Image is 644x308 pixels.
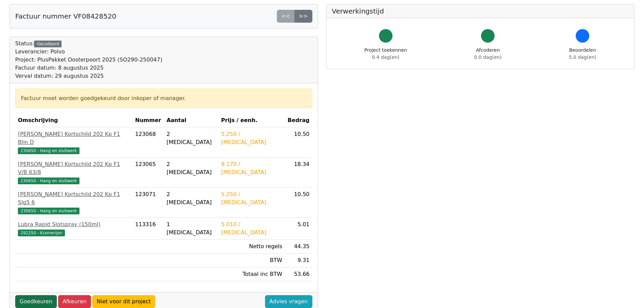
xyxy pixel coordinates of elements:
span: 292250 - Kramerijen [18,230,65,236]
a: [PERSON_NAME] Kortschild 202 Kp F1 Blin D230650 - Hang en sluitwerk [18,130,130,155]
td: BTW [218,254,285,267]
div: Gecodeerd [34,41,62,47]
th: Prijs / eenh. [218,114,285,127]
div: [PERSON_NAME] Kortschild 202 Kp F1 V/B 63/8 [18,160,130,176]
span: 5.0 dag(en) [569,54,596,60]
h5: Factuur nummer VF08428520 [15,12,116,20]
div: 2 [MEDICAL_DATA] [167,160,216,176]
td: 113316 [133,218,164,240]
td: 10.50 [285,188,312,218]
span: 0.0 dag(en) [474,54,502,60]
a: Advies vragen [265,295,312,308]
div: 5.010 / [MEDICAL_DATA] [221,220,282,237]
a: Goedkeuren [15,295,57,308]
span: 230650 - Hang en sluitwerk [18,208,79,214]
div: 2 [MEDICAL_DATA] [167,130,216,146]
div: Project toekennen [364,47,407,61]
a: [PERSON_NAME] Kortschild 202 Kp F1 V/B 63/8230650 - Hang en sluitwerk [18,160,130,185]
div: Beoordelen [569,47,596,61]
div: [PERSON_NAME] Kortschild 202 Kp F1 Blin D [18,130,130,146]
td: 10.50 [285,127,312,158]
span: 230650 - Hang en sluitwerk [18,177,79,184]
div: Verval datum: 29 augustus 2025 [15,72,162,80]
td: 5.01 [285,218,312,240]
div: [PERSON_NAME] Kortschild 202 Kp F1 Slg5 6 [18,190,130,207]
div: Lubra Rapid Slotspray (150ml) [18,220,130,229]
a: Lubra Rapid Slotspray (150ml)292250 - Kramerijen [18,220,130,237]
td: 18.34 [285,158,312,188]
a: Afkeuren [58,295,91,308]
td: 44.35 [285,240,312,254]
a: Niet voor dit project [92,295,155,308]
div: Afcoderen [474,47,502,61]
th: Nummer [133,114,164,127]
span: 230650 - Hang en sluitwerk [18,147,79,154]
td: 123071 [133,188,164,218]
div: 1 [MEDICAL_DATA] [167,220,216,237]
th: Bedrag [285,114,312,127]
h5: Verwerkingstijd [332,7,629,15]
div: Project: PlusPakket Oosterpoort 2025 (SO290-250047) [15,56,162,64]
th: Omschrijving [15,114,133,127]
td: 123068 [133,127,164,158]
a: >> [294,10,312,23]
div: Status: [15,40,162,80]
td: Netto regels [218,240,285,254]
div: Factuur moet worden goedgekeurd door inkoper of manager. [21,94,307,102]
div: 5.250 / [MEDICAL_DATA] [221,190,282,207]
td: 9.31 [285,254,312,267]
th: Aantal [164,114,218,127]
a: [PERSON_NAME] Kortschild 202 Kp F1 Slg5 6230650 - Hang en sluitwerk [18,190,130,215]
div: 5.250 / [MEDICAL_DATA] [221,130,282,146]
td: Totaal inc BTW [218,267,285,281]
td: 53.66 [285,267,312,281]
div: 9.170 / [MEDICAL_DATA] [221,160,282,176]
div: Leverancier: Polvo [15,48,162,56]
div: Factuur datum: 8 augustus 2025 [15,64,162,72]
div: 2 [MEDICAL_DATA] [167,190,216,207]
span: 0.4 dag(en) [372,54,399,60]
td: 123065 [133,158,164,188]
